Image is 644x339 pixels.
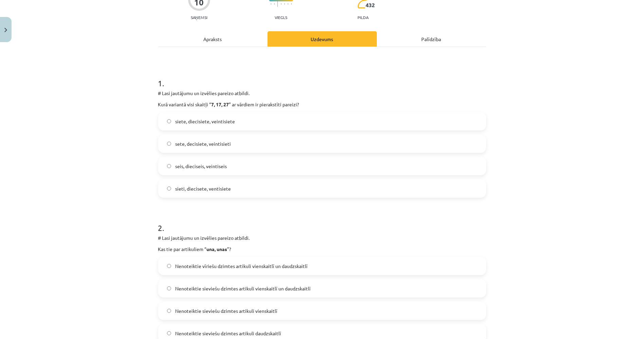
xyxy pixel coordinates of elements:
span: Nenoteiktie sieviešu dzimtes artikuli daudzskaitlī [175,330,281,337]
input: Nenoteiktie sieviešu dzimtes artikuli daudzskaitlī [167,331,171,336]
div: Apraksts [158,31,268,47]
input: sete, decisiete, veintisieti [167,142,171,146]
input: Nenoteiktie sieviešu dzimtes artikuli vienskaitlī [167,309,171,313]
input: seis, dieciseis, veintiseis [167,164,171,168]
img: icon-short-line-57e1e144782c952c97e751825c79c345078a6d821885a25fce030b3d8c18986b.svg [284,3,285,5]
p: Kurā variantā visi skaitļi “ ” ar vārdiem ir pierakstīti pareizi? [158,101,486,108]
span: Nenoteiktie vīriešu dzimtes artikuli vienskaitlī un daudzskaitlī [175,263,308,270]
img: icon-short-line-57e1e144782c952c97e751825c79c345078a6d821885a25fce030b3d8c18986b.svg [281,3,281,5]
input: siete, diecisiete, veintisiete [167,119,171,124]
h1: 1 . [158,67,486,88]
div: Uzdevums [268,31,377,47]
img: icon-short-line-57e1e144782c952c97e751825c79c345078a6d821885a25fce030b3d8c18986b.svg [271,3,271,5]
p: Kas tie par artikuliem “ ”? [158,246,486,253]
span: Nenoteiktie sieviešu dzimtes artikuli vienskaitlī un daudzskaitlī [175,285,311,292]
p: Viegls [275,15,287,20]
img: icon-short-line-57e1e144782c952c97e751825c79c345078a6d821885a25fce030b3d8c18986b.svg [288,3,288,5]
p: pilda [357,15,368,20]
span: sieti, diecisete, ventisiete [175,185,231,192]
strong: 7, 17, 27 [211,101,229,107]
span: Nenoteiktie sieviešu dzimtes artikuli vienskaitlī [175,307,277,315]
h1: 2 . [158,211,486,232]
span: 432 [366,2,375,8]
span: sete, decisiete, veintisieti [175,140,231,147]
div: Palīdzība [377,31,486,47]
strong: una, unas [207,246,227,252]
span: siete, diecisiete, veintisiete [175,118,235,125]
img: icon-short-line-57e1e144782c952c97e751825c79c345078a6d821885a25fce030b3d8c18986b.svg [291,3,292,5]
p: # Lasi jautājumu un izvēlies pareizo atbildi. [158,234,486,242]
img: icon-short-line-57e1e144782c952c97e751825c79c345078a6d821885a25fce030b3d8c18986b.svg [274,3,275,5]
img: icon-close-lesson-0947bae3869378f0d4975bcd49f059093ad1ed9edebbc8119c70593378902aed.svg [4,28,7,32]
p: # Lasi jautājumu un izvēlies pareizo atbildi. [158,90,486,97]
input: sieti, diecisete, ventisiete [167,186,171,191]
p: Saņemsi [188,15,210,20]
input: Nenoteiktie vīriešu dzimtes artikuli vienskaitlī un daudzskaitlī [167,264,171,268]
span: seis, dieciseis, veintiseis [175,163,227,170]
input: Nenoteiktie sieviešu dzimtes artikuli vienskaitlī un daudzskaitlī [167,286,171,291]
